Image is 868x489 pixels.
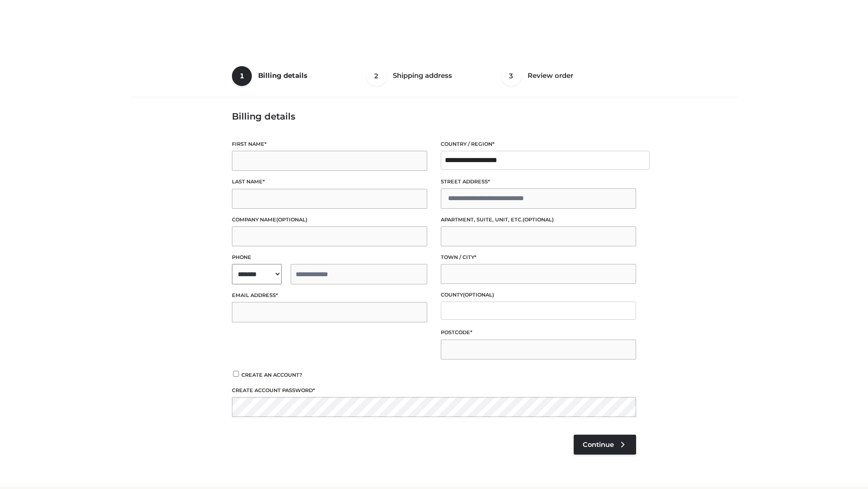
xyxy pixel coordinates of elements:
span: (optional) [463,292,494,298]
label: Apartment, suite, unit, etc. [441,216,636,224]
span: (optional) [523,216,554,223]
span: Shipping address [393,71,452,80]
label: First name [232,140,427,149]
label: Last name [232,177,427,186]
input: Create an account? [232,371,240,377]
h3: Billing details [232,111,636,122]
span: 1 [232,66,252,86]
label: Street address [441,177,636,186]
label: Create account password [232,386,636,395]
span: 2 [367,66,387,86]
label: Country / Region [441,140,636,149]
span: 3 [501,66,521,86]
span: Review order [528,71,573,80]
label: Postcode [441,328,636,337]
label: Email address [232,291,427,300]
span: Billing details [258,71,307,80]
label: County [441,291,636,299]
span: Create an account? [241,372,302,378]
a: Continue [574,435,636,455]
span: Continue [583,441,614,449]
label: Company name [232,216,427,224]
span: (optional) [276,216,307,223]
label: Phone [232,253,427,262]
label: Town / City [441,253,636,262]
